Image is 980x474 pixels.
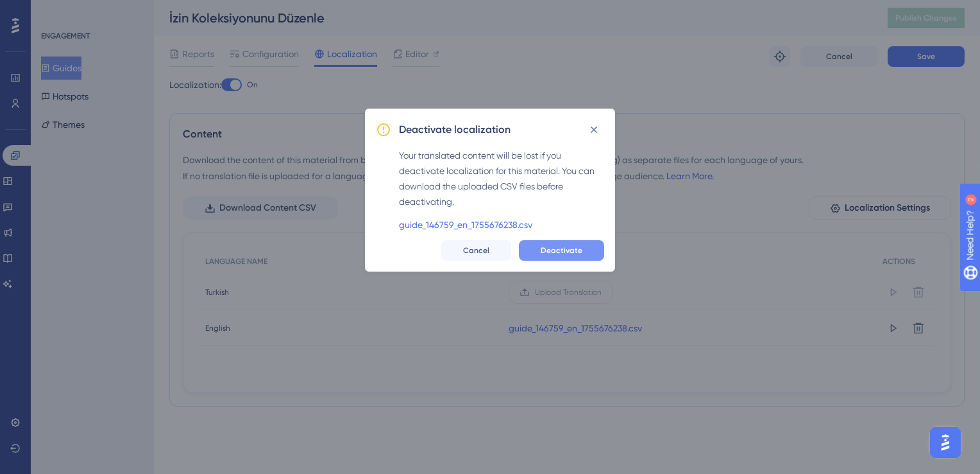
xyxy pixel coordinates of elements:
div: 2 [89,6,93,17]
h2: Deactivate localization [399,122,511,137]
span: Need Help? [30,3,80,19]
div: Your translated content will be lost if you deactivate localization for this material. You can do... [399,148,604,209]
a: guide_146759_en_1755676238.csv [399,217,532,233]
span: Cancel [463,245,489,256]
span: Deactivate [541,245,582,256]
iframe: UserGuiding AI Assistant Launcher [926,423,965,462]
